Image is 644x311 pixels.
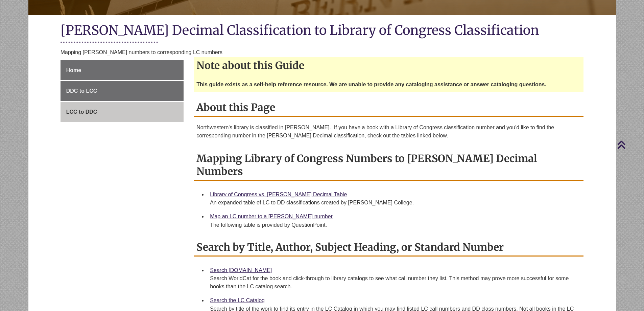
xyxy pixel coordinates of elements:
a: Search [DOMAIN_NAME] [210,267,272,273]
span: LCC to DDC [66,109,97,115]
div: Search WorldCat for the book and click-through to library catalogs to see what call number they l... [210,274,578,291]
h2: Note about this Guide [194,57,583,74]
span: Home [66,67,81,73]
strong: This guide exists as a self-help reference resource. We are unable to provide any cataloging assi... [196,82,546,87]
div: The following table is provided by QuestionPoint. [210,221,578,229]
a: DDC to LCC [61,81,184,101]
h2: About this Page [194,99,583,117]
span: DDC to LCC [66,88,97,94]
span: Mapping [PERSON_NAME] numbers to corresponding LC numbers [61,49,222,55]
div: An expanded table of LC to DD classifications created by [PERSON_NAME] College. [210,199,578,207]
a: Search the LC Catalog [210,297,265,303]
h2: Mapping Library of Congress Numbers to [PERSON_NAME] Decimal Numbers [194,150,583,181]
a: Map an LC number to a [PERSON_NAME] number [210,214,333,219]
div: Guide Page Menu [61,60,184,122]
h1: [PERSON_NAME] Decimal Classification to Library of Congress Classification [61,22,584,40]
h2: Search by Title, Author, Subject Heading, or Standard Number [194,239,583,257]
a: Back to Top [617,140,642,149]
a: Library of Congress vs. [PERSON_NAME] Decimal Table [210,192,347,197]
a: LCC to DDC [61,102,184,122]
a: Home [61,60,184,81]
p: Northwestern's library is classified in [PERSON_NAME]. If you have a book with a Library of Congr... [196,124,581,140]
